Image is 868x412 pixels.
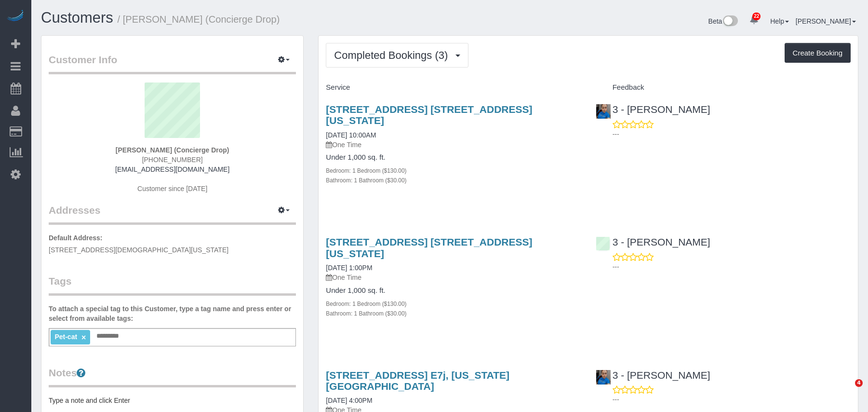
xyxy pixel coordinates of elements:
[116,146,229,154] strong: [PERSON_NAME] (Concierge Drop)
[49,233,103,243] label: Default Address:
[752,13,761,20] span: 22
[326,104,532,126] a: [STREET_ADDRESS] [STREET_ADDRESS][US_STATE]
[49,304,296,323] label: To attach a special tag to this Customer, type a tag name and press enter or select from availabl...
[770,17,789,25] a: Help
[118,14,280,25] small: / [PERSON_NAME] (Concierge Drop)
[855,379,863,387] span: 4
[326,310,406,317] small: Bathroom: 1 Bathroom ($30.00)
[326,236,532,259] a: [STREET_ADDRESS] [STREET_ADDRESS][US_STATE]
[49,366,296,387] legend: Notes
[326,301,406,307] small: Bedroom: 1 Bedroom ($130.00)
[596,104,710,115] a: 3 - [PERSON_NAME]
[613,129,851,139] p: ---
[326,397,372,404] a: [DATE] 4:00PM
[596,370,611,385] img: 3 - Geraldin Bastidas
[6,10,25,23] img: Automaid Logo
[334,49,453,61] span: Completed Bookings (3)
[722,15,738,28] img: New interface
[613,262,851,272] p: ---
[49,246,228,254] span: [STREET_ADDRESS][DEMOGRAPHIC_DATA][US_STATE]
[596,104,611,119] img: 3 - Geraldin Bastidas
[796,17,856,25] a: [PERSON_NAME]
[137,185,207,192] span: Customer since [DATE]
[54,333,77,341] span: Pet-cat
[41,9,113,26] a: Customers
[596,83,851,92] h4: Feedback
[142,156,203,164] span: [PHONE_NUMBER]
[613,395,851,404] p: ---
[326,264,372,272] a: [DATE] 1:00PM
[49,396,296,405] pre: Type a note and click Enter
[596,370,710,381] a: 3 - [PERSON_NAME]
[81,333,86,342] a: ×
[326,167,406,174] small: Bedroom: 1 Bedroom ($130.00)
[326,43,468,68] button: Completed Bookings (3)
[835,379,858,402] iframe: Intercom live chat
[326,177,406,184] small: Bathroom: 1 Bathroom ($30.00)
[326,131,376,139] a: [DATE] 10:00AM
[708,17,738,25] a: Beta
[326,153,581,162] h4: Under 1,000 sq. ft.
[115,165,229,173] a: [EMAIL_ADDRESS][DOMAIN_NAME]
[49,274,296,296] legend: Tags
[326,83,581,92] h4: Service
[745,10,763,31] a: 22
[326,370,509,392] a: [STREET_ADDRESS] E7j, [US_STATE][GEOGRAPHIC_DATA]
[596,236,710,247] a: 3 - [PERSON_NAME]
[49,53,296,74] legend: Customer Info
[326,287,581,295] h4: Under 1,000 sq. ft.
[785,43,851,63] button: Create Booking
[326,140,581,150] p: One Time
[326,273,581,282] p: One Time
